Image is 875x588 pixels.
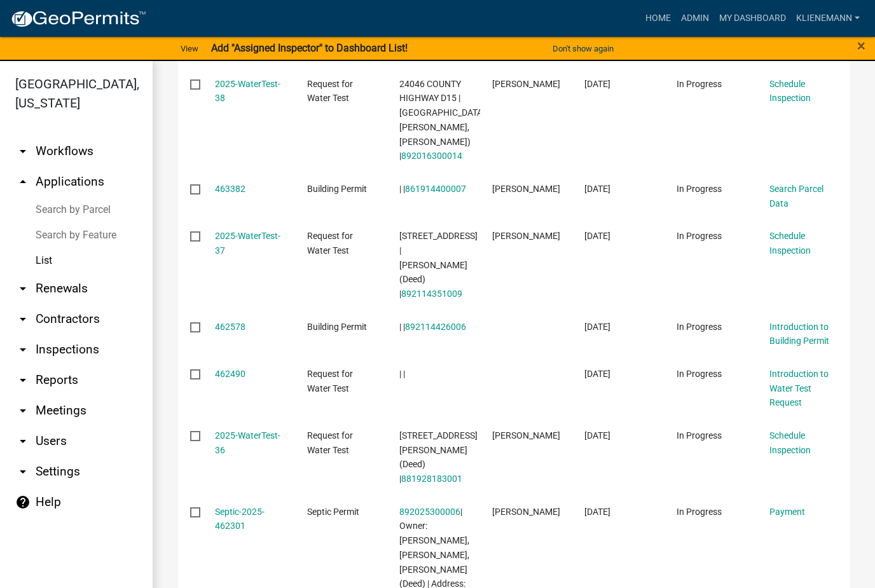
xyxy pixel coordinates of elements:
a: 2025-WaterTest-38 [215,79,280,104]
a: 892016300014 [401,151,462,161]
i: arrow_drop_up [15,174,31,189]
span: In Progress [677,322,722,332]
span: KATHY ALVINA SILVEST [492,231,560,241]
i: arrow_drop_down [15,342,31,357]
a: 2025-WaterTest-37 [215,231,280,256]
a: Home [640,6,676,31]
span: In Progress [677,507,722,517]
span: In Progress [677,184,722,194]
a: View [176,38,203,59]
span: In Progress [677,231,722,241]
span: Request for Water Test [307,231,353,256]
span: Jennifer Winters [492,79,560,89]
span: 08/12/2025 [584,369,610,379]
span: | | 892114426006 [399,322,466,332]
span: × [857,37,865,55]
a: 463382 [215,184,245,194]
button: Close [857,38,865,53]
span: | | [399,369,405,379]
i: help [15,495,31,510]
a: Schedule Inspection [769,430,811,455]
a: My Dashboard [714,6,791,31]
a: 861914400007 [405,184,466,194]
span: Request for Water Test [307,79,353,104]
a: 462578 [215,322,245,332]
span: Request for Water Test [307,430,353,455]
i: arrow_drop_down [15,311,31,327]
a: 2025-WaterTest-36 [215,430,280,455]
a: Search Parcel Data [769,184,823,209]
i: arrow_drop_down [15,464,31,479]
span: | | 861914400007 [399,184,466,194]
a: klienemann [791,6,865,31]
a: 892114351009 [401,289,462,299]
span: 08/11/2025 [584,430,610,441]
strong: Add "Assigned Inspector" to Dashboard List! [211,42,408,54]
span: Request for Water Test [307,369,353,393]
i: arrow_drop_down [15,403,31,418]
i: arrow_drop_down [15,373,31,388]
span: 20209 135TH ST | Silvest, Kathleen A (Deed) | 892114351009 [399,231,478,299]
i: arrow_drop_down [15,144,31,159]
a: Admin [676,6,714,31]
span: 08/13/2025 [584,79,610,89]
span: Building Permit [307,184,367,194]
span: 105 S RIVER RD | Dilley, Brandon (Deed) | 881928183001 [399,430,478,484]
a: Septic-2025-462301 [215,507,265,531]
span: In Progress [677,79,722,89]
a: Schedule Inspection [769,231,811,256]
a: 462490 [215,369,245,379]
i: arrow_drop_down [15,281,31,296]
span: 08/13/2025 [584,231,610,241]
span: In Progress [677,369,722,379]
span: Septic Permit [307,507,359,517]
a: 881928183001 [401,474,462,484]
span: 08/12/2025 [584,322,610,332]
a: 892114426006 [405,322,466,332]
a: Introduction to Water Test Request [769,369,829,408]
span: Denise Smith [492,184,560,194]
a: 892025300006 [399,507,460,517]
i: arrow_drop_down [15,434,31,449]
span: Building Permit [307,322,367,332]
span: 24046 COUNTY HIGHWAY D15 | Winters, Gregg Winters, Jennifer (Deed) | 892016300014 [399,79,487,161]
button: Don't show again [548,38,619,59]
span: Brandon Morton [492,507,560,517]
span: In Progress [677,430,722,441]
a: Schedule Inspection [769,79,811,104]
a: Payment [769,507,805,517]
span: 08/11/2025 [584,507,610,517]
a: Introduction to Building Permit [769,322,829,346]
span: Brandon [492,430,560,441]
span: 08/13/2025 [584,184,610,194]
